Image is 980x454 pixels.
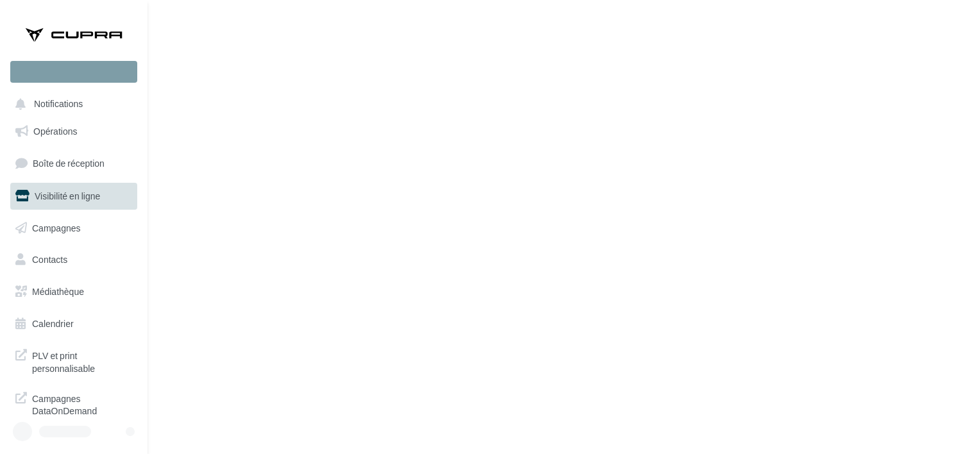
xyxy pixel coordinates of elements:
span: Contacts [32,254,67,265]
span: Opérations [33,126,77,137]
a: Opérations [8,118,140,145]
a: Campagnes DataOnDemand [8,385,140,423]
span: PLV et print personnalisable [32,347,132,374]
span: Campagnes DataOnDemand [32,390,132,417]
a: Calendrier [8,310,140,337]
span: Visibilité en ligne [35,190,100,201]
span: Campagnes [32,222,81,233]
a: PLV et print personnalisable [8,342,140,380]
a: Campagnes [8,215,140,242]
a: Visibilité en ligne [8,183,140,210]
a: Médiathèque [8,278,140,305]
span: Médiathèque [32,286,84,297]
span: Boîte de réception [33,158,105,169]
span: Calendrier [32,318,74,329]
a: Boîte de réception [8,149,140,177]
div: Nouvelle campagne [10,61,137,83]
span: Notifications [34,99,83,110]
a: Contacts [8,246,140,273]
